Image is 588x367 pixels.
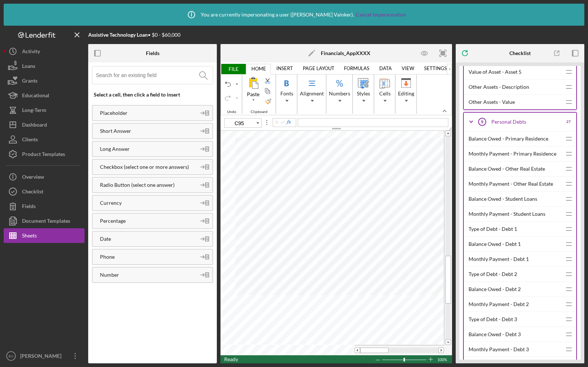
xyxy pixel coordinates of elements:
[437,356,448,364] span: 100%
[4,184,85,199] button: Checklist
[4,199,85,214] button: Fields
[437,355,448,363] div: Zoom level. Click to open the Zoom dialog box.
[469,161,562,176] div: Balance Owed - Other Real Estate
[298,63,339,73] a: PAGE LAYOUT
[22,214,70,230] div: Document Templates
[340,63,374,73] a: FORMULAS
[22,117,47,134] div: Dashboard
[93,110,196,116] div: Placeholder
[93,182,196,188] div: Radio Button (select one answer)
[277,75,296,114] div: Fonts
[280,91,293,97] span: Fonts
[245,91,262,105] div: All
[298,118,448,127] div: Formula Bar
[375,356,381,364] div: Zoom Out
[469,146,562,161] div: Monthly Payment - Primary Residence
[286,119,291,125] button: Insert Function
[4,214,85,228] button: Document Templates
[245,91,261,98] div: Paste
[298,75,325,114] div: Alignment
[22,184,43,201] div: Checklist
[469,192,562,206] div: Balance Owed - Student Loans
[22,199,36,215] div: Fields
[300,91,324,97] span: Alignment
[4,88,85,103] a: Educational
[223,80,232,88] button: Undo
[261,118,273,127] span: Splitter
[245,76,262,91] div: All
[224,110,239,114] div: Undo
[224,356,238,362] span: Ready
[234,79,240,89] button: undoList
[263,87,273,95] button: Copy
[321,50,370,56] b: Financials_AppXXXX
[263,76,273,85] button: Cut
[379,91,391,97] span: Cells
[469,252,562,266] div: Monthly Payment - Debt 1
[469,177,562,191] div: Monthly Payment - Other Real Estate
[9,354,14,358] text: EV
[264,97,273,106] label: Format Painter
[4,132,85,147] button: Clients
[404,358,405,361] div: Zoom
[88,32,148,38] b: Assistive Technology Loan
[4,73,85,88] button: Grants
[93,236,196,242] div: Date
[327,75,352,114] div: Numbers
[22,73,37,90] div: Grants
[329,91,350,97] span: Numbers
[18,349,66,365] div: [PERSON_NAME]
[96,66,213,84] input: Search for an existing field
[272,63,297,73] a: INSERT
[182,6,406,24] div: You are currently impersonating a user ( [PERSON_NAME] Vainker ).
[4,103,85,117] button: Long-Term
[22,44,40,61] div: Activity
[22,170,44,186] div: Overview
[398,91,414,97] span: Editing
[382,355,428,363] div: Zoom
[4,59,85,73] button: Loans
[4,228,85,243] button: Sheets
[224,355,238,363] div: In Ready mode
[469,222,562,236] div: Type of Debt - Debt 1
[428,355,434,363] div: Zoom In
[93,200,196,206] div: Currency
[447,64,452,75] input: Next
[4,170,85,184] button: Overview
[94,92,213,98] div: Select a cell, then click a field to insert
[93,218,196,224] div: Percentage
[4,117,85,132] button: Dashboard
[469,342,562,357] div: Monthly Payment - Debt 3
[469,237,562,251] div: Balance Owed - Debt 1
[469,80,562,94] div: Other Assets - Description
[469,65,562,79] div: Value of Asset - Asset 5
[356,12,406,18] a: Cancel Impersonation
[397,63,419,73] a: VIEW
[469,207,562,221] div: Monthly Payment - Student Loans
[469,327,562,342] div: Balance Owed - Debt 3
[4,147,85,161] button: Product Templates
[22,103,46,119] div: Long-Term
[469,312,562,327] div: Type of Debt - Debt 3
[469,267,562,281] div: Type of Debt - Debt 2
[469,95,562,109] div: Other Assets - Value
[4,44,85,59] button: Activity
[93,254,196,260] div: Phone
[280,119,286,125] button: Commit Edit
[357,91,370,97] span: Styles
[469,282,562,297] div: Balance Owed - Debt 2
[220,64,246,74] span: FILE
[442,108,447,114] button: collapsedRibbon
[88,32,180,38] div: • $0 - $60,000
